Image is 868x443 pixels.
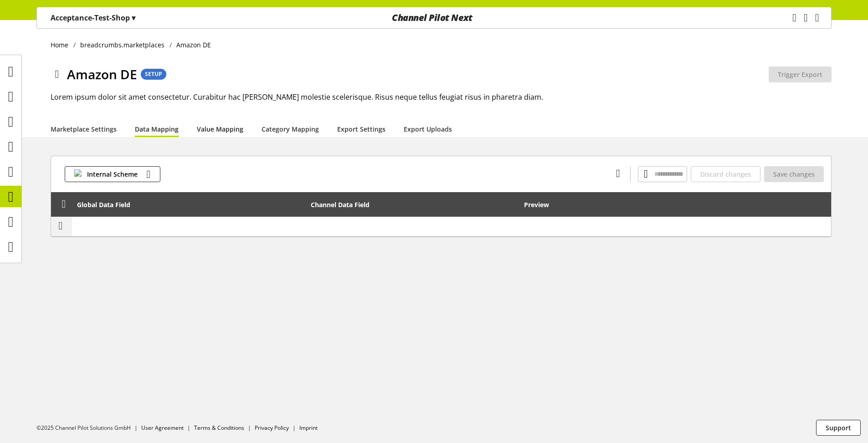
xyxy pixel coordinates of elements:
[691,166,760,182] button: Discard changes
[778,70,822,79] span: Trigger Export
[826,423,851,433] span: Support
[197,124,243,134] a: Value Mapping
[56,199,69,210] div: Unlock to reorder rows
[404,124,452,134] a: Export Uploads
[59,199,69,209] span: Unlock to reorder rows
[299,424,318,432] a: Imprint
[145,70,162,78] span: SETUP
[311,200,370,209] div: Channel Data Field
[67,65,137,84] span: Amazon DE
[135,124,179,134] a: Data Mapping
[36,7,832,29] nav: main navigation
[51,40,73,50] a: Home
[262,124,319,134] a: Category Mapping
[141,424,184,432] a: User Agreement
[700,169,751,179] span: Discard changes
[816,420,861,436] button: Support
[77,200,130,209] div: Global Data Field
[76,40,169,50] a: breadcrumbs.marketplaces
[255,424,289,432] a: Privacy Policy
[769,66,832,82] button: Trigger Export
[524,200,549,209] div: Preview
[51,124,117,134] a: Marketplace Settings
[51,12,135,23] p: Acceptance-Test-Shop
[74,169,83,179] img: 1869707a5a2b6c07298f74b45f9d27fa.svg
[337,124,385,134] a: Export Settings
[764,166,824,182] button: Save changes
[87,169,138,179] span: Internal Scheme
[65,166,160,182] button: Internal Scheme
[773,169,815,179] span: Save changes
[51,92,832,102] h2: Lorem ipsum dolor sit amet consectetur. Curabitur hac [PERSON_NAME] molestie scelerisque. Risus n...
[36,424,141,432] li: ©2025 Channel Pilot Solutions GmbH
[194,424,244,432] a: Terms & Conditions
[132,13,135,23] span: ▾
